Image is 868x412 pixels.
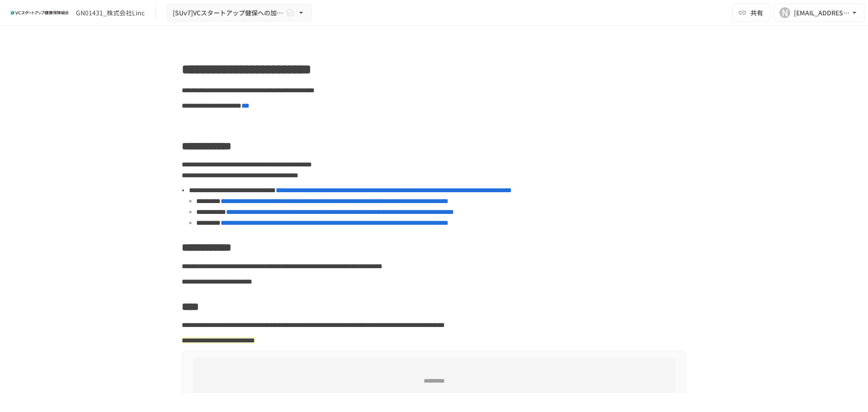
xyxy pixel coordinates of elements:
span: [SUv7]VCスタートアップ健保への加入申請手続き [173,7,284,19]
button: N[EMAIL_ADDRESS][DOMAIN_NAME] [774,4,864,22]
div: [EMAIL_ADDRESS][DOMAIN_NAME] [794,7,850,19]
button: [SUv7]VCスタートアップ健保への加入申請手続き [167,4,311,22]
div: N [779,7,790,18]
span: 共有 [750,8,763,18]
img: ZDfHsVrhrXUoWEWGWYf8C4Fv4dEjYTEDCNvmL73B7ox [11,5,69,20]
div: GN01431_株式会社Linc [76,8,145,18]
button: 共有 [732,4,770,22]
